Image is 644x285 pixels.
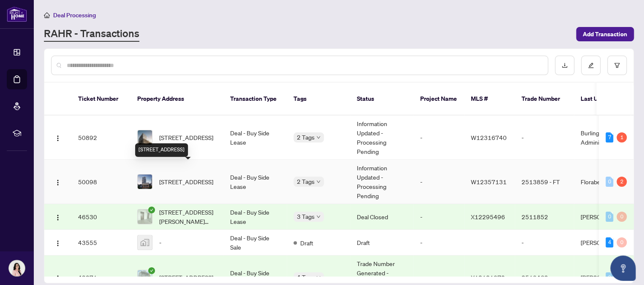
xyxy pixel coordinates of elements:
td: - [413,230,464,255]
th: MLS # [464,83,515,116]
span: edit [588,62,594,68]
th: Trade Number [515,83,574,116]
td: [PERSON_NAME] [574,204,637,230]
span: down [316,275,321,280]
img: Logo [54,214,61,221]
td: Draft [350,230,413,255]
th: Ticket Number [71,83,130,116]
td: 43555 [71,230,130,255]
img: Logo [54,179,61,186]
span: Deal Processing [53,11,96,19]
button: Logo [51,175,65,188]
span: 2 Tags [297,177,315,186]
span: Draft [300,238,313,247]
img: thumbnail-img [138,210,152,224]
button: Logo [51,131,65,144]
td: 50892 [71,116,130,160]
td: - [515,230,574,255]
td: Burlington Administrator [574,116,637,160]
th: Project Name [413,83,464,116]
td: Information Updated - Processing Pending [350,116,413,160]
span: 4 Tags [297,272,315,282]
div: 7 [606,132,613,142]
td: 46530 [71,204,130,230]
span: down [316,215,321,219]
div: 0 [606,177,613,187]
td: - [515,116,574,160]
td: Deal - Buy Side Lease [223,160,287,204]
td: Deal - Buy Side Sale [223,230,287,255]
img: Logo [54,275,61,282]
span: filter [614,62,620,68]
td: Florabelle Tabije [574,160,637,204]
span: down [316,180,321,184]
button: Add Transaction [576,27,634,41]
button: Open asap [610,255,636,281]
img: Logo [54,240,61,247]
div: 2 [617,177,627,187]
td: - [413,204,464,230]
img: thumbnail-img [138,130,152,145]
span: 2 Tags [297,132,315,142]
span: down [316,135,321,140]
img: logo [7,6,27,22]
img: thumbnail-img [138,175,152,189]
div: 0 [617,212,627,222]
button: download [555,56,574,75]
img: Logo [54,135,61,142]
div: [STREET_ADDRESS] [135,143,188,157]
div: 0 [606,212,613,222]
div: 1 [617,132,627,142]
th: Property Address [130,83,223,116]
span: X12295496 [471,213,505,220]
span: W12316740 [471,134,507,141]
td: Deal - Buy Side Lease [223,204,287,230]
td: 2511852 [515,204,574,230]
button: Logo [51,210,65,223]
span: Add Transaction [583,27,627,41]
span: [STREET_ADDRESS] [159,177,213,186]
a: RAHR - Transactions [44,27,139,42]
td: 50098 [71,160,130,204]
span: check-circle [148,207,155,213]
th: Transaction Type [223,83,287,116]
span: download [562,62,568,68]
span: home [44,12,50,18]
span: [STREET_ADDRESS] [159,133,213,142]
td: Information Updated - Processing Pending [350,160,413,204]
img: thumbnail-img [138,235,152,250]
button: edit [581,56,601,75]
td: Deal Closed [350,204,413,230]
button: filter [607,56,627,75]
td: - [413,160,464,204]
span: W12357131 [471,178,507,186]
button: Logo [51,271,65,284]
span: X12181079 [471,274,505,281]
td: - [413,116,464,160]
th: Last Updated By [574,83,637,116]
div: 0 [606,272,613,282]
span: [STREET_ADDRESS][PERSON_NAME][PERSON_NAME] [159,207,217,226]
span: [STREET_ADDRESS] [159,273,213,282]
td: Deal - Buy Side Lease [223,116,287,160]
div: 0 [617,237,627,247]
span: - [159,238,161,247]
button: Logo [51,236,65,249]
div: 4 [606,237,613,247]
img: Profile Icon [9,260,25,276]
td: 2513859 - FT [515,160,574,204]
img: thumbnail-img [138,270,152,285]
th: Tags [287,83,350,116]
th: Status [350,83,413,116]
span: 3 Tags [297,212,315,221]
span: check-circle [148,267,155,274]
td: [PERSON_NAME] [574,230,637,255]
